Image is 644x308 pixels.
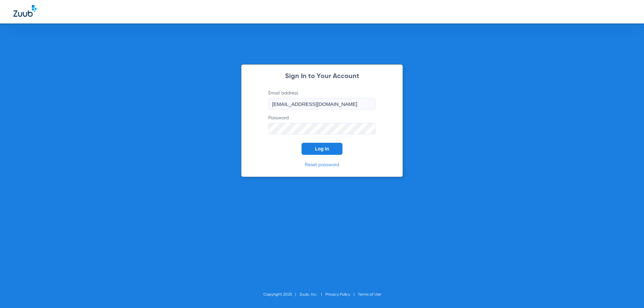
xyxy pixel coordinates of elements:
[263,291,300,298] li: Copyright 2025
[258,73,386,80] h2: Sign In to Your Account
[268,90,376,110] label: Email address
[300,291,325,298] li: Zuub, Inc.
[325,293,350,297] a: Privacy Policy
[302,143,342,155] button: Log In
[305,163,339,167] a: Reset password
[268,98,376,110] input: Email address
[315,146,329,151] span: Log In
[268,115,376,134] label: Password
[13,5,37,17] img: Zuub Logo
[358,293,381,297] a: Terms of Use
[610,276,644,308] iframe: Chat Widget
[268,123,376,134] input: Password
